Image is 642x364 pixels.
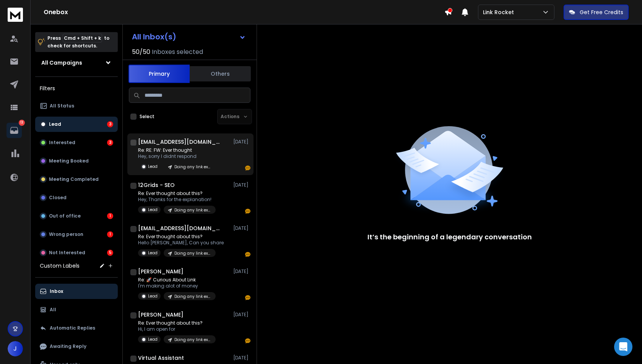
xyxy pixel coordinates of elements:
[138,277,216,283] p: Re: 🚀 Curious About Link
[50,325,95,331] p: Automatic Replies
[367,232,532,242] p: It’s the beginning of a legendary conversation
[148,250,158,256] p: Lead
[138,153,216,159] p: Hey, sorry I didnt respond
[138,326,216,332] p: Hi, I am open for
[148,336,158,342] p: Lead
[233,355,250,361] p: [DATE]
[47,34,109,50] p: Press to check for shortcuts.
[41,59,82,67] h1: All Campaigns
[107,121,113,127] div: 3
[148,293,158,299] p: Lead
[138,147,216,153] p: Re: RE: FW: Ever thought
[152,47,203,57] h3: Inboxes selected
[50,103,74,109] p: All Status
[35,55,118,70] button: All Campaigns
[50,343,86,349] p: Awaiting Reply
[49,176,99,182] p: Meeting Completed
[614,338,632,356] div: Open Intercom Messenger
[190,65,251,82] button: Others
[138,224,222,232] h1: [EMAIL_ADDRESS][DOMAIN_NAME]
[35,339,118,354] button: Awaiting Reply
[49,121,61,127] p: Lead
[35,208,118,224] button: Out of office1
[49,195,67,201] p: Closed
[35,284,118,299] button: Inbox
[233,312,250,318] p: [DATE]
[50,288,63,294] p: Inbox
[564,5,629,20] button: Get Free Credits
[138,234,224,240] p: Re: Ever thought about this?
[107,231,113,237] div: 1
[148,207,158,213] p: Lead
[40,262,80,270] h3: Custom Labels
[174,294,211,299] p: Doing any link exchanges?
[138,320,216,326] p: Re: Ever thought about this?
[35,117,118,132] button: Lead3
[174,250,211,256] p: Doing any link exchanges?
[35,83,118,94] h3: Filters
[233,268,250,275] p: [DATE]
[8,8,23,22] img: logo
[138,311,184,318] h1: [PERSON_NAME]
[174,337,211,343] p: Doing any link exchanges?
[132,47,150,57] span: 50 / 50
[126,29,252,44] button: All Inbox(s)
[49,231,83,237] p: Wrong person
[140,114,154,120] label: Select
[174,207,211,213] p: Doing any link exchanges?
[8,341,23,356] button: J
[138,240,224,246] p: Hello [PERSON_NAME], Can you share
[49,158,89,164] p: Meeting Booked
[7,123,22,138] a: 13
[35,227,118,242] button: Wrong person1
[138,283,216,289] p: I'm making alot of money
[63,34,102,42] span: Cmd + Shift + k
[107,250,113,256] div: 5
[233,139,250,145] p: [DATE]
[138,190,216,197] p: Re: Ever thought about this?
[174,164,211,170] p: Doing any link exchanges?
[35,172,118,187] button: Meeting Completed
[107,213,113,219] div: 1
[483,8,517,16] p: Link Rocket
[132,33,176,41] h1: All Inbox(s)
[44,8,444,17] h1: Onebox
[128,65,190,83] button: Primary
[35,190,118,205] button: Closed
[138,138,222,146] h1: [EMAIL_ADDRESS][DOMAIN_NAME]
[35,98,118,114] button: All Status
[19,120,25,126] p: 13
[35,320,118,336] button: Automatic Replies
[49,213,81,219] p: Out of office
[138,354,184,362] h1: Virtual Assistant
[233,182,250,188] p: [DATE]
[49,250,85,256] p: Not Interested
[148,164,158,169] p: Lead
[138,181,175,189] h1: 12Grids - SEO
[35,302,118,317] button: All
[35,135,118,150] button: Interested3
[138,268,184,275] h1: [PERSON_NAME]
[35,153,118,169] button: Meeting Booked
[138,197,216,203] p: Hey, Thanks for the explanation!
[107,140,113,146] div: 3
[580,8,623,16] p: Get Free Credits
[49,140,75,146] p: Interested
[35,245,118,260] button: Not Interested5
[233,225,250,231] p: [DATE]
[50,307,56,313] p: All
